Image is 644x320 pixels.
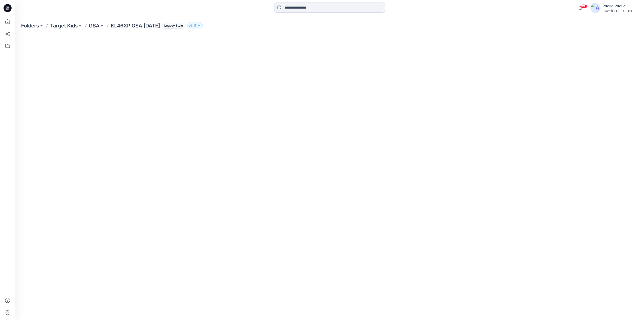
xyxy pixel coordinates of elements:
[111,22,160,29] p: KL46XP GSA [DATE]
[590,3,600,13] img: avatar
[15,35,644,320] iframe: edit-style
[21,22,39,29] a: Folders
[193,23,196,28] p: 17
[160,22,185,29] button: Legacy Style
[89,22,100,29] a: GSA
[162,23,185,29] span: Legacy Style
[187,22,203,29] button: 17
[602,9,638,13] div: Swim [GEOGRAPHIC_DATA]
[50,22,78,29] a: Target Kids
[602,3,638,9] div: Pdc3d Pdc3d
[580,4,588,8] span: 99+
